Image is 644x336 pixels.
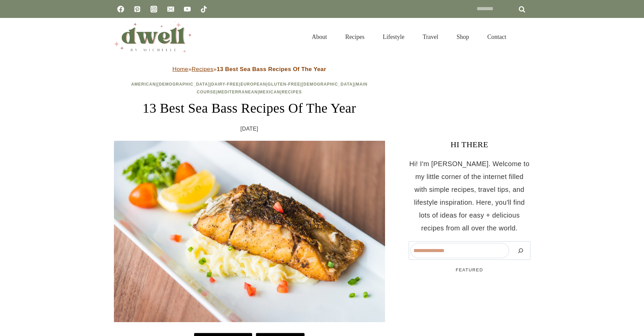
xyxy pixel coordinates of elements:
[413,25,447,49] a: Travel
[447,25,478,49] a: Shop
[172,66,326,72] span: » »
[197,2,211,16] a: TikTok
[259,90,280,94] a: Mexican
[211,82,239,87] a: Dairy-Free
[303,25,336,49] a: About
[130,2,144,16] a: Pinterest
[519,31,530,43] button: View Search Form
[157,82,210,87] a: [DEMOGRAPHIC_DATA]
[374,25,413,49] a: Lifestyle
[131,82,367,94] span: | | | | | | | | |
[131,82,156,87] a: American
[282,90,302,94] a: Recipes
[114,2,127,16] a: Facebook
[409,157,530,234] p: Hi! I'm [PERSON_NAME]. Welcome to my little corner of the internet filled with simple recipes, tr...
[336,25,374,49] a: Recipes
[172,66,188,72] a: Home
[114,21,192,52] img: DWELL by michelle
[217,66,326,72] strong: 13 Best Sea Bass Recipes Of The Year
[303,25,515,49] nav: Primary Navigation
[147,2,161,16] a: Instagram
[512,243,529,258] button: Search
[409,267,530,273] h5: FEATURED
[478,25,516,49] a: Contact
[114,98,385,118] h1: 13 Best Sea Bass Recipes Of The Year
[164,2,177,16] a: Email
[268,82,300,87] a: Gluten-Free
[192,66,213,72] a: Recipes
[181,2,194,16] a: YouTube
[218,90,258,94] a: Mediterranean
[240,124,258,134] time: [DATE]
[302,82,355,87] a: [DEMOGRAPHIC_DATA]
[409,138,530,151] h3: HI THERE
[240,82,266,87] a: European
